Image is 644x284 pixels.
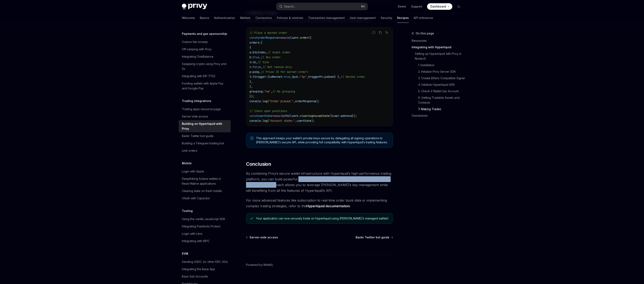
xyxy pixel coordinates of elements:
span: Bankr Twitter bot guide [356,235,389,239]
a: Server-side access [179,113,231,120]
a: Off-ramping with Privy [179,46,231,53]
span: This approach keeps your wallet’s private keys secure by delegating all signing operations to [PE... [256,136,389,144]
span: ); [316,99,320,103]
div: Deeplinking Solana wallets in React Native applications [182,176,228,186]
a: Setting up Hyperliquid with Privy in NodeJS [412,50,465,62]
a: Server-side access [246,235,278,239]
a: Transaction management [308,13,345,23]
div: Off-ramping with Privy [182,47,212,52]
a: Connectors [255,13,272,23]
span: triggerPx: [308,75,324,79]
a: Dashboard [427,3,452,10]
div: Limit orders [182,148,197,153]
span: By combining Privy’s secure wallet infrastructure with Hyperliquid’s high-performance trading pla... [246,171,393,193]
a: 5. Check if Wallet has Account [412,88,465,94]
span: // Market order [341,75,365,79]
span: pxUp [253,70,259,74]
button: Toggle dark mode [456,3,462,10]
span: For more advanced features like subscription to real-time order book data or implementing complex... [246,197,393,209]
span: }); [352,114,357,118]
div: Your application can now securely trade on Hyperliquid using [PERSON_NAME]’s managed wallets! [256,216,389,220]
span: // No grouping [272,90,295,93]
a: Base Sub Accounts [179,273,231,280]
a: Swapping crypto using Privy and 0x [179,60,231,72]
span: }); [249,94,254,98]
span: . [298,36,300,39]
span: // Check open positions [249,109,287,113]
span: s: [249,60,253,64]
button: Copy the contents from the code block [378,30,383,35]
span: console [249,119,261,123]
a: Bankr Twitter bot guide [356,235,392,239]
span: isMarket: [269,75,284,79]
a: Limit orders [179,147,231,154]
span: true [284,75,290,79]
span: ], [249,85,253,88]
span: "Account state:" [269,119,295,123]
span: // Asset index [267,50,290,54]
div: Integrating Flashbots Protect [182,224,220,229]
img: dark logo [182,4,207,9]
a: 6. Getting Tradable Assets and Contexts [412,94,465,106]
a: Sending USDC (or other ERC-20s) [179,258,231,265]
div: Integrating the Base App [182,267,215,272]
span: Dashboard [430,4,446,9]
span: { [249,46,251,49]
div: Funding wallets with Apple Pay and Google Pay [182,81,228,91]
span: a: [249,50,253,54]
span: // Place a market order [249,31,287,35]
span: , [259,70,261,74]
span: , [261,65,263,69]
a: Security [381,13,392,23]
span: "na" [264,90,271,93]
div: Integrating with EIP-7702 [182,74,215,79]
span: , [256,60,258,64]
span: , [290,75,292,79]
a: Welcome [182,13,195,23]
div: Login with Apple [182,169,204,174]
button: Open search [276,3,368,10]
span: . [261,99,263,103]
a: Bankr Twitter bot guide [179,132,231,140]
span: // Not reduce-only [263,65,292,69]
div: Login with Lens [182,231,202,236]
a: Custom fiat onramp [179,38,231,46]
span: pxDown [324,75,334,79]
a: Demo [398,4,406,9]
span: orderResponse [295,99,316,103]
div: Trading apps resource page [182,107,221,112]
span: ({ [308,36,311,39]
a: Building a Telegram trading bot [179,140,231,147]
a: Integrating with Hyperliquid [412,44,465,50]
a: 4. Initialize Hyperliquid SDK [412,81,465,88]
span: On this page [416,31,434,36]
span: } }, [334,75,341,79]
span: ({ [329,114,333,118]
span: // Size [258,60,269,64]
span: , [307,75,308,79]
div: Using the vanilla JavaScript SDK [182,217,225,221]
span: user: [333,114,341,118]
a: Integrating OneBalance [179,53,231,60]
a: Resources [412,37,465,44]
span: = [279,36,280,39]
span: b: [249,55,253,59]
a: 2. Initialize Privy Server SDK [412,68,465,75]
a: Clearing state on fresh installs [179,187,231,195]
svg: Check [250,217,253,220]
a: Support [411,4,422,9]
span: trigger: [254,75,267,79]
span: . [261,119,263,123]
span: , [293,99,295,103]
span: const [249,36,258,39]
a: 3. Create Ethers Compatible Signer [412,75,465,81]
span: t: [249,75,253,79]
a: Hyperliquid documentation [306,204,350,208]
span: , [271,90,272,93]
h5: Mobile [182,161,192,166]
a: Policies & controls [277,13,303,23]
a: Login with Apple [179,168,231,175]
h5: Tooling [182,208,193,213]
button: Ask AI [384,30,389,35]
a: Basics [200,13,209,23]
